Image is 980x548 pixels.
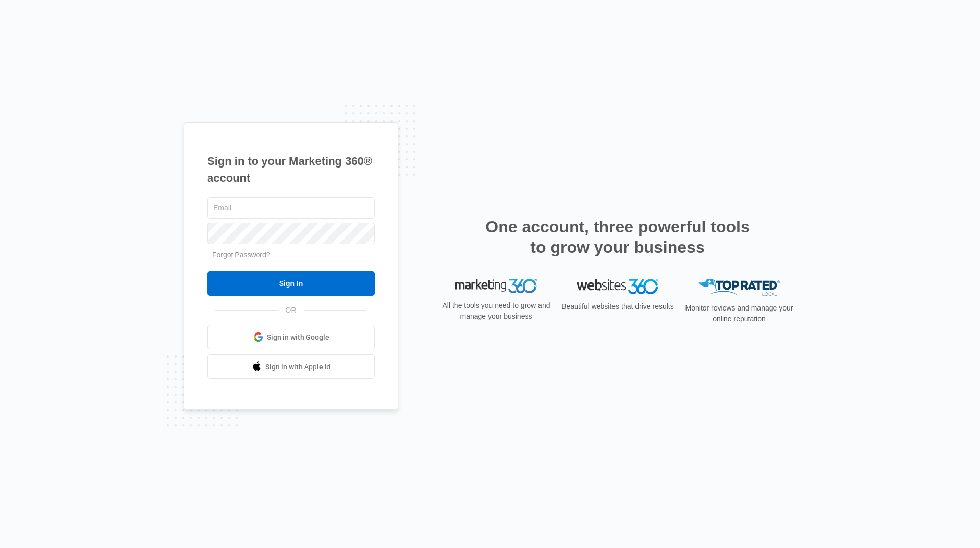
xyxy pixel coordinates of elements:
p: All the tools you need to grow and manage your business [439,300,553,322]
span: OR [279,305,304,316]
span: Sign in with Google [267,332,329,343]
h1: Sign in to your Marketing 360® account [207,153,375,186]
p: Beautiful websites that drive results [560,301,675,312]
p: Monitor reviews and manage your online reputation [682,303,796,324]
img: Websites 360 [577,279,658,294]
img: Top Rated Local [698,279,780,296]
img: Marketing 360 [455,279,537,293]
a: Sign in with Apple Id [207,354,375,379]
a: Sign in with Google [207,325,375,349]
a: Forgot Password? [212,251,271,259]
input: Email [207,197,375,219]
h2: One account, three powerful tools to grow your business [482,217,753,257]
input: Sign In [207,271,375,296]
span: Sign in with Apple Id [265,362,331,372]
